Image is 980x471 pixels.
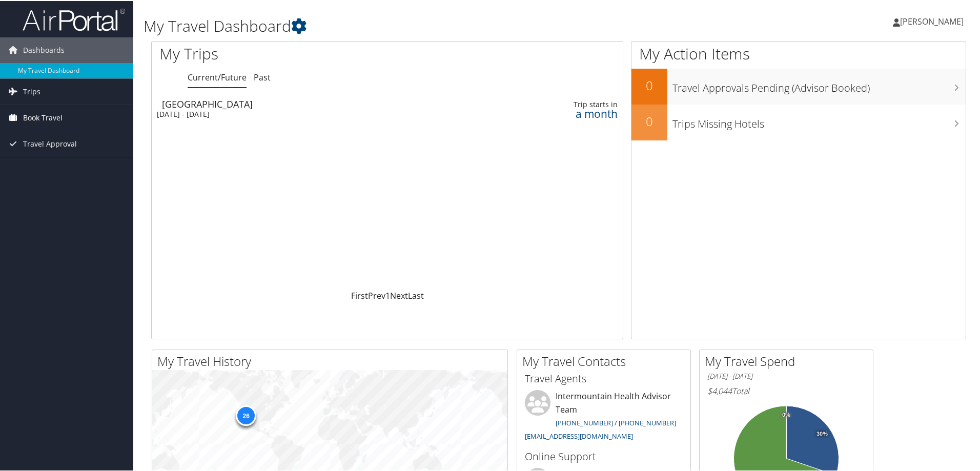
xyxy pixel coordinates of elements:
[351,289,368,300] a: First
[556,417,676,426] a: [PHONE_NUMBER] / [PHONE_NUMBER]
[408,289,424,300] a: Last
[23,78,40,104] span: Trips
[631,104,966,139] a: 0Trips Missing Hotels
[188,71,247,82] a: Current/Future
[707,371,865,380] h6: [DATE] - [DATE]
[159,42,419,64] h1: My Trips
[525,431,633,440] a: [EMAIL_ADDRESS][DOMAIN_NAME]
[900,15,964,26] span: [PERSON_NAME]
[707,384,732,396] span: $4,044
[23,130,77,156] span: Travel Approval
[157,352,507,369] h2: My Travel History
[525,448,683,463] h3: Online Support
[782,411,790,417] tspan: 0%
[144,14,697,36] h1: My Travel Dashboard
[390,289,408,300] a: Next
[705,352,873,369] h2: My Travel Spend
[672,75,966,94] h3: Travel Approvals Pending (Advisor Booked)
[23,104,63,130] span: Book Travel
[157,109,453,118] div: [DATE] - [DATE]
[522,352,690,369] h2: My Travel Contacts
[368,289,385,300] a: Prev
[254,71,271,82] a: Past
[893,5,974,36] a: [PERSON_NAME]
[672,111,966,130] h3: Trips Missing Hotels
[162,98,458,108] div: [GEOGRAPHIC_DATA]
[631,112,667,129] h2: 0
[514,108,618,117] div: a month
[520,389,688,444] li: Intermountain Health Advisor Team
[236,404,256,425] div: 26
[631,42,966,64] h1: My Action Items
[385,289,390,300] a: 1
[525,371,683,385] h3: Travel Agents
[631,76,667,93] h2: 0
[631,68,966,104] a: 0Travel Approvals Pending (Advisor Booked)
[816,430,828,436] tspan: 30%
[707,384,865,396] h6: Total
[514,99,618,108] div: Trip starts in
[23,36,65,62] span: Dashboards
[23,7,125,31] img: airportal-logo.png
